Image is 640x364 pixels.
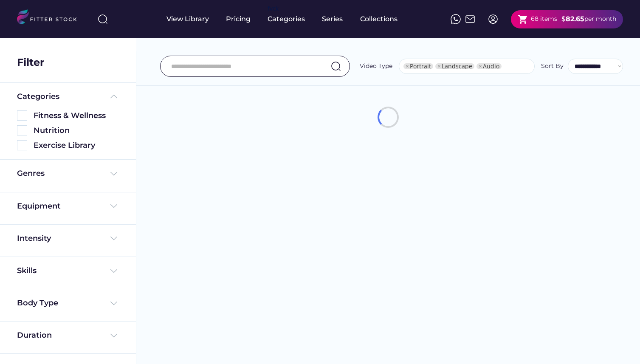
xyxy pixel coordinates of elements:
img: Frame%20%284%29.svg [109,169,119,179]
div: Intensity [17,233,51,244]
img: Rectangle%205126.svg [17,140,27,150]
div: Video Type [360,62,392,71]
div: Series [322,14,343,24]
div: Fitness & Wellness [34,110,119,121]
strong: 82.65 [566,15,584,23]
span: × [437,63,441,69]
div: Categories [17,91,59,102]
div: Categories [268,14,305,24]
div: per month [584,15,616,23]
div: Duration [17,330,52,341]
img: search-normal%203.svg [98,14,108,24]
span: × [406,63,409,69]
img: Frame%20%284%29.svg [109,201,119,211]
img: meteor-icons_whatsapp%20%281%29.svg [451,14,461,24]
img: LOGO.svg [17,9,84,27]
span: × [479,63,482,69]
div: Genres [17,168,45,179]
img: Frame%20%284%29.svg [109,233,119,243]
li: Landscape [435,63,474,69]
div: 68 items [531,15,557,23]
li: Portrait [403,63,433,69]
div: Exercise Library [34,140,119,151]
div: Sort By [541,62,564,71]
div: Pricing [226,14,251,24]
img: search-normal.svg [331,61,341,71]
div: fvck [268,4,279,13]
img: Frame%20%284%29.svg [109,298,119,308]
div: Filter [17,55,44,70]
img: profile-circle.svg [488,14,498,24]
div: Nutrition [34,125,119,136]
img: Frame%20%284%29.svg [109,266,119,276]
img: Frame%20%284%29.svg [109,330,119,341]
div: View Library [166,14,209,24]
img: Frame%20%285%29.svg [109,91,119,102]
li: Audio [476,63,502,69]
div: Collections [360,14,398,24]
div: Skills [17,265,38,276]
div: $ [561,14,566,24]
button: shopping_cart [518,14,528,25]
img: Rectangle%205126.svg [17,125,27,135]
img: Frame%2051.svg [465,14,475,24]
img: Rectangle%205126.svg [17,110,27,121]
div: Body Type [17,298,58,308]
div: Equipment [17,201,61,212]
